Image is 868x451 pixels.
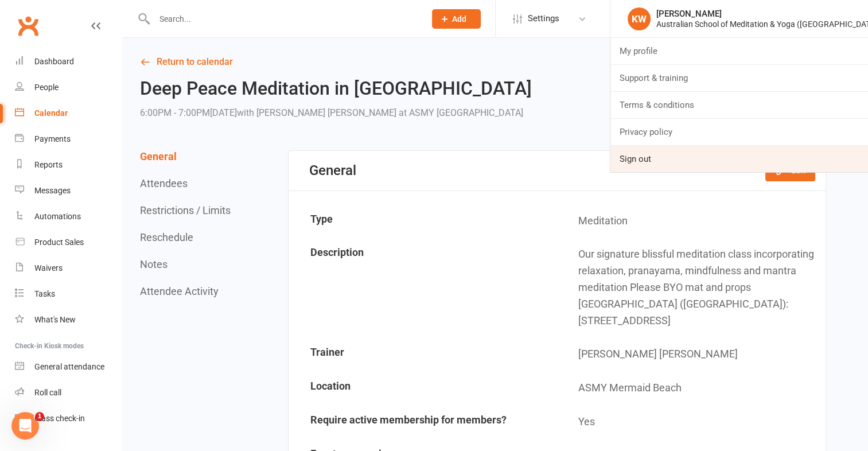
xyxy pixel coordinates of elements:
[14,11,42,40] a: Clubworx
[140,150,177,162] button: General
[15,230,121,255] a: Product Sales
[34,212,81,221] div: Automations
[15,126,121,152] a: Payments
[35,412,44,421] span: 1
[34,315,76,324] div: What's New
[558,338,824,371] td: [PERSON_NAME] [PERSON_NAME]
[290,338,556,371] td: Trainer
[290,205,556,238] td: Type
[15,178,121,204] a: Messages
[15,255,121,281] a: Waivers
[34,289,55,298] div: Tasks
[558,205,824,238] td: Meditation
[140,285,219,297] button: Attendee Activity
[11,412,39,440] iframe: Intercom live chat
[140,105,532,121] div: 6:00PM - 7:00PM[DATE]
[432,9,481,29] button: Add
[558,372,824,405] td: ASMY Mermaid Beach
[140,258,168,270] button: Notes
[34,83,59,92] div: People
[34,160,63,169] div: Reports
[290,406,556,438] td: Require active membership for members?
[151,11,417,27] input: Search...
[399,107,523,118] span: at ASMY [GEOGRAPHIC_DATA]
[15,152,121,178] a: Reports
[237,107,396,118] span: with [PERSON_NAME] [PERSON_NAME]
[34,263,63,273] div: Waivers
[34,388,61,397] div: Roll call
[610,92,868,118] a: Terms & conditions
[290,372,556,405] td: Location
[140,54,826,70] a: Return to calendar
[34,186,71,195] div: Messages
[628,7,651,30] div: KW
[140,79,532,99] h2: Deep Peace Meditation in [GEOGRAPHIC_DATA]
[15,75,121,100] a: People
[558,238,824,337] td: Our signature blissful meditation class incorporating relaxation, pranayama, mindfulness and mant...
[610,146,868,172] a: Sign out
[34,238,84,247] div: Product Sales
[610,65,868,91] a: Support & training
[15,281,121,307] a: Tasks
[610,38,868,64] a: My profile
[34,57,74,66] div: Dashboard
[290,238,556,337] td: Description
[140,204,231,216] button: Restrictions / Limits
[15,204,121,230] a: Automations
[15,380,121,406] a: Roll call
[15,49,121,75] a: Dashboard
[34,108,68,118] div: Calendar
[528,6,559,32] span: Settings
[140,177,188,189] button: Attendees
[140,231,193,243] button: Reschedule
[309,162,356,178] div: General
[610,119,868,145] a: Privacy policy
[15,406,121,431] a: Class kiosk mode
[15,354,121,380] a: General attendance kiosk mode
[452,14,466,24] span: Add
[34,362,104,371] div: General attendance
[558,406,824,438] td: Yes
[15,100,121,126] a: Calendar
[34,414,85,423] div: Class check-in
[15,307,121,333] a: What's New
[34,134,71,143] div: Payments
